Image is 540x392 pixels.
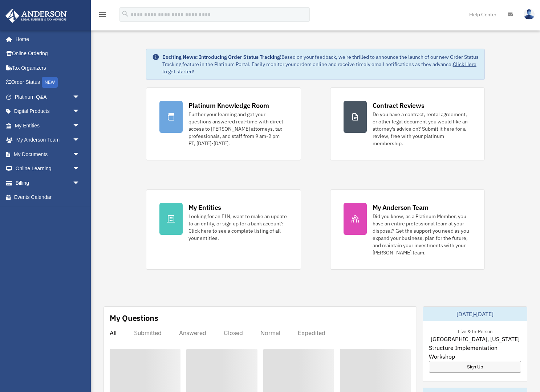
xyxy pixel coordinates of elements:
[423,307,527,321] div: [DATE]-[DATE]
[162,53,479,75] div: Based on your feedback, we're thrilled to announce the launch of our new Order Status Tracking fe...
[5,133,91,147] a: My Anderson Teamarrow_drop_down
[429,361,521,373] a: Sign Up
[110,329,117,336] div: All
[188,111,288,147] div: Further your learning and get your questions answered real-time with direct access to [PERSON_NAM...
[373,111,472,147] div: Do you have a contract, rental agreement, or other legal document you would like an attorney's ad...
[98,10,107,19] i: menu
[162,61,476,75] a: Click Here to get started!
[524,9,535,20] img: User Pic
[5,118,91,133] a: My Entitiesarrow_drop_down
[146,189,301,270] a: My Entities Looking for an EIN, want to make an update to an entity, or sign up for a bank accoun...
[42,77,58,88] div: NEW
[5,46,91,61] a: Online Ordering
[5,147,91,162] a: My Documentsarrow_drop_down
[5,104,91,119] a: Digital Productsarrow_drop_down
[146,87,301,160] a: Platinum Knowledge Room Further your learning and get your questions answered real-time with dire...
[73,162,87,176] span: arrow_drop_down
[3,9,69,23] img: Anderson Advisors Platinum Portal
[73,176,87,191] span: arrow_drop_down
[162,54,281,60] strong: Exciting News: Introducing Order Status Tracking!
[134,329,162,336] div: Submitted
[188,203,221,212] div: My Entities
[298,329,325,336] div: Expedited
[429,343,521,361] span: Structure Implementation Workshop
[224,329,243,336] div: Closed
[260,329,280,336] div: Normal
[73,147,87,162] span: arrow_drop_down
[98,13,107,19] a: menu
[373,101,425,110] div: Contract Reviews
[452,327,498,335] div: Live & In-Person
[188,101,269,110] div: Platinum Knowledge Room
[179,329,206,336] div: Answered
[431,335,520,343] span: [GEOGRAPHIC_DATA], [US_STATE]
[373,203,429,212] div: My Anderson Team
[373,213,472,256] div: Did you know, as a Platinum Member, you have an entire professional team at your disposal? Get th...
[5,162,91,176] a: Online Learningarrow_drop_down
[330,87,485,160] a: Contract Reviews Do you have a contract, rental agreement, or other legal document you would like...
[110,313,158,323] div: My Questions
[121,10,129,18] i: search
[73,104,87,119] span: arrow_drop_down
[5,176,91,190] a: Billingarrow_drop_down
[73,118,87,133] span: arrow_drop_down
[5,190,91,205] a: Events Calendar
[5,61,91,75] a: Tax Organizers
[5,75,91,90] a: Order StatusNEW
[5,90,91,104] a: Platinum Q&Aarrow_drop_down
[188,213,288,242] div: Looking for an EIN, want to make an update to an entity, or sign up for a bank account? Click her...
[73,133,87,148] span: arrow_drop_down
[330,189,485,270] a: My Anderson Team Did you know, as a Platinum Member, you have an entire professional team at your...
[73,90,87,105] span: arrow_drop_down
[5,32,87,46] a: Home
